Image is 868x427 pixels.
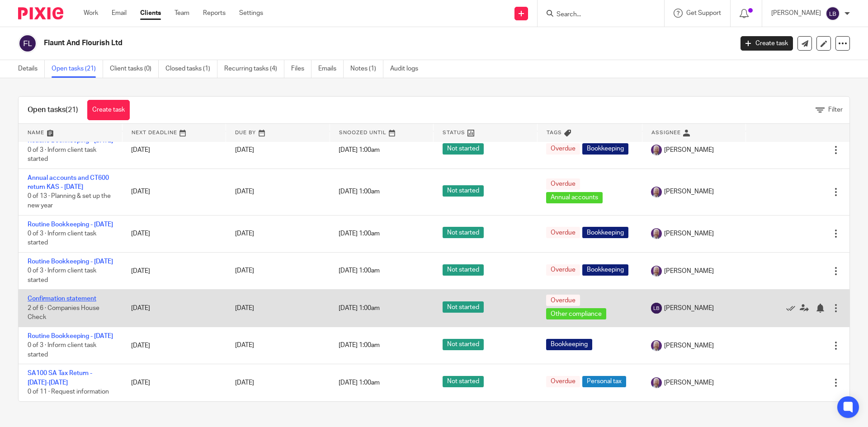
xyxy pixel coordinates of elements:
[443,339,484,350] span: Not started
[318,60,344,78] a: Emails
[546,376,580,387] span: Overdue
[651,187,662,197] img: 299265733_8469615096385794_2151642007038266035_n%20(1).jpg
[664,341,714,350] span: [PERSON_NAME]
[44,38,590,48] h2: Flaunt And Flourish Ltd
[28,268,96,284] span: 0 of 3 · Inform client task started
[291,60,311,78] a: Files
[651,303,662,314] img: svg%3E
[175,9,189,18] a: Team
[235,305,254,311] span: [DATE]
[339,147,380,153] span: [DATE] 1:00am
[235,343,254,349] span: [DATE]
[18,60,45,78] a: Details
[122,215,226,252] td: [DATE]
[546,264,580,276] span: Overdue
[741,36,793,51] a: Create task
[546,295,580,306] span: Overdue
[664,145,714,155] span: [PERSON_NAME]
[546,227,580,238] span: Overdue
[28,389,109,395] span: 0 of 11 · Request information
[339,230,380,237] span: [DATE] 1:00am
[664,187,714,196] span: [PERSON_NAME]
[339,380,380,386] span: [DATE] 1:00am
[828,107,843,113] span: Filter
[84,9,98,18] a: Work
[556,11,637,19] input: Search
[28,193,111,209] span: 0 of 13 · Planning & set up the new year
[651,228,662,239] img: 299265733_8469615096385794_2151642007038266035_n%20(1).jpg
[235,189,254,195] span: [DATE]
[203,9,226,18] a: Reports
[28,343,96,358] span: 0 of 3 · Inform client task started
[686,10,721,16] span: Get Support
[546,308,606,319] span: Other compliance
[390,60,425,78] a: Audit logs
[443,376,484,387] span: Not started
[664,267,714,276] span: [PERSON_NAME]
[235,268,254,274] span: [DATE]
[239,9,263,18] a: Settings
[582,143,628,155] span: Bookkeeping
[110,60,159,78] a: Client tasks (0)
[28,333,113,339] a: Routine Bookkeeping - [DATE]
[28,147,96,163] span: 0 of 3 · Inform client task started
[112,9,127,18] a: Email
[547,130,562,135] span: Tags
[443,185,484,197] span: Not started
[18,34,37,53] img: svg%3E
[52,60,103,78] a: Open tasks (21)
[339,343,380,349] span: [DATE] 1:00am
[28,258,113,265] a: Routine Bookkeeping - [DATE]
[28,230,96,246] span: 0 of 3 · Inform client task started
[235,147,254,153] span: [DATE]
[443,130,465,135] span: Status
[122,327,226,364] td: [DATE]
[582,264,628,276] span: Bookkeeping
[224,60,284,78] a: Recurring tasks (4)
[443,227,484,238] span: Not started
[664,304,714,313] span: [PERSON_NAME]
[28,305,99,321] span: 2 of 6 · Companies House Check
[122,290,226,327] td: [DATE]
[582,227,628,238] span: Bookkeeping
[140,9,161,18] a: Clients
[771,9,821,18] p: [PERSON_NAME]
[28,370,92,385] a: SA100 SA Tax Return - [DATE]-[DATE]
[582,376,626,387] span: Personal tax
[28,221,113,228] a: Routine Bookkeeping - [DATE]
[826,6,840,21] img: svg%3E
[651,266,662,277] img: 299265733_8469615096385794_2151642007038266035_n%20(1).jpg
[651,340,662,351] img: 299265733_8469615096385794_2151642007038266035_n%20(1).jpg
[546,339,592,350] span: Bookkeeping
[66,106,78,113] span: (21)
[339,130,387,135] span: Snoozed Until
[122,253,226,290] td: [DATE]
[28,105,78,115] h1: Open tasks
[546,192,603,203] span: Annual accounts
[235,230,254,237] span: [DATE]
[786,304,800,313] a: Mark as done
[664,378,714,387] span: [PERSON_NAME]
[339,268,380,274] span: [DATE] 1:00am
[443,143,484,155] span: Not started
[122,169,226,215] td: [DATE]
[28,175,109,190] a: Annual accounts and CT600 return KAS - [DATE]
[664,229,714,238] span: [PERSON_NAME]
[122,364,226,401] td: [DATE]
[122,131,226,169] td: [DATE]
[651,145,662,155] img: 299265733_8469615096385794_2151642007038266035_n%20(1).jpg
[443,264,484,276] span: Not started
[339,305,380,311] span: [DATE] 1:00am
[28,296,96,302] a: Confirmation statement
[87,100,130,120] a: Create task
[546,143,580,155] span: Overdue
[443,301,484,313] span: Not started
[350,60,383,78] a: Notes (1)
[165,60,217,78] a: Closed tasks (1)
[235,380,254,386] span: [DATE]
[651,377,662,388] img: 299265733_8469615096385794_2151642007038266035_n%20(1).jpg
[339,189,380,195] span: [DATE] 1:00am
[18,7,63,19] img: Pixie
[546,178,580,190] span: Overdue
